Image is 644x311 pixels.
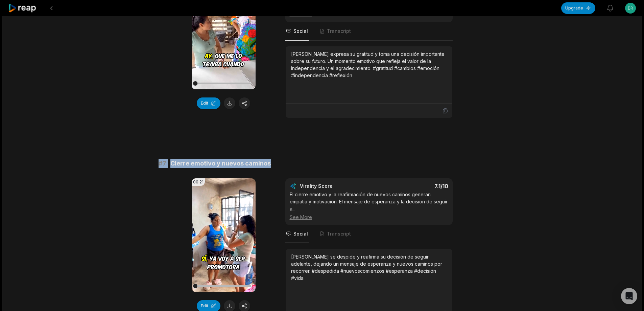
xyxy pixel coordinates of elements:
div: Open Intercom Messenger [621,288,637,304]
video: Your browser does not support mp4 format. [192,178,256,292]
span: # 7 [159,159,166,168]
nav: Tabs [285,22,453,41]
button: Edit [197,97,220,109]
span: Social [293,230,308,237]
div: [PERSON_NAME] expresa su gratitud y toma una decisión importante sobre su futuro. Un momento emot... [291,50,447,79]
nav: Tabs [285,225,453,243]
span: Transcript [327,28,351,35]
div: Virality Score [300,183,373,190]
div: [PERSON_NAME] se despide y reafirma su decisión de seguir adelante, dejando un mensaje de esperan... [291,253,447,282]
span: Cierre emotivo y nuevos caminos [170,159,271,168]
button: Upgrade [561,2,595,14]
span: Social [293,28,308,35]
div: 7.1 /10 [376,183,448,190]
span: Transcript [327,230,351,237]
div: El cierre emotivo y la reafirmación de nuevos caminos generan empatía y motivación. El mensaje de... [290,191,448,221]
div: See More [290,214,448,221]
